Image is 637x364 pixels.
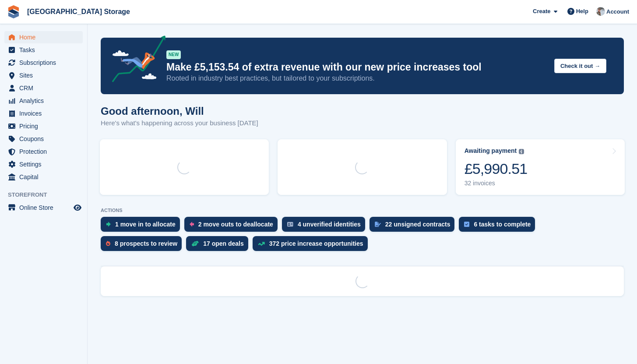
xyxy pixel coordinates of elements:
[184,217,282,236] a: 2 move outs to deallocate
[253,236,372,255] a: 372 price increase opportunities
[24,4,134,19] a: [GEOGRAPHIC_DATA] Storage
[456,139,625,195] a: Awaiting payment £5,990.51 32 invoices
[4,69,83,81] a: menu
[19,31,72,43] span: Home
[115,221,176,228] div: 1 move in to allocate
[519,149,524,154] img: icon-info-grey-7440780725fd019a000dd9b08b2336e03edf1995a4989e88bcd33f0948082b44.svg
[19,201,72,214] span: Online Store
[19,69,72,81] span: Sites
[166,74,547,83] p: Rooted in industry best practices, but tailored to your subscriptions.
[385,221,450,228] div: 22 unsigned contracts
[375,222,381,227] img: contract_signature_icon-13c848040528278c33f63329250d36e43548de30e8caae1d1a13099fd9432cc5.svg
[106,222,111,227] img: move_ins_to_allocate_icon-fdf77a2bb77ea45bf5b3d319d69a93e2d87916cf1d5bf7949dd705db3b84f3ca.svg
[105,35,166,85] img: price-adjustments-announcement-icon-8257ccfd72463d97f412b2fc003d46551f7dbcb40ab6d574587a9cd5c0d94...
[465,147,517,155] div: Awaiting payment
[474,221,531,228] div: 6 tasks to complete
[101,118,258,128] p: Here's what's happening across your business [DATE]
[4,158,83,170] a: menu
[203,240,244,247] div: 17 open deals
[465,180,528,187] div: 32 invoices
[4,145,83,158] a: menu
[198,221,273,228] div: 2 move outs to deallocate
[4,31,83,43] a: menu
[72,202,83,213] a: Preview store
[258,242,265,246] img: price_increase_opportunities-93ffe204e8149a01c8c9dc8f82e8f89637d9d84a8eef4429ea346261dce0b2c0.svg
[19,107,72,120] span: Invoices
[19,171,72,183] span: Capital
[166,61,547,74] p: Make £5,153.54 of extra revenue with our new price increases tool
[4,120,83,132] a: menu
[19,57,72,69] span: Subscriptions
[190,222,194,227] img: move_outs_to_deallocate_icon-f764333ba52eb49d3ac5e1228854f67142a1ed5810a6f6cc68b1a99e826820c5.svg
[370,217,459,236] a: 22 unsigned contracts
[19,95,72,107] span: Analytics
[4,57,83,69] a: menu
[606,7,629,16] span: Account
[19,44,72,56] span: Tasks
[19,133,72,145] span: Coupons
[19,82,72,94] span: CRM
[106,241,110,246] img: prospect-51fa495bee0391a8d652442698ab0144808aea92771e9ea1ae160a38d050c398.svg
[269,240,363,247] div: 372 price increase opportunities
[4,95,83,107] a: menu
[101,217,184,236] a: 1 move in to allocate
[554,59,606,73] button: Check it out →
[459,217,539,236] a: 6 tasks to complete
[8,191,87,199] span: Storefront
[4,44,83,56] a: menu
[4,171,83,183] a: menu
[576,7,588,16] span: Help
[101,208,624,213] p: ACTIONS
[4,82,83,94] a: menu
[101,105,258,117] h1: Good afternoon, Will
[19,145,72,158] span: Protection
[464,222,469,227] img: task-75834270c22a3079a89374b754ae025e5fb1db73e45f91037f5363f120a921f8.svg
[4,107,83,120] a: menu
[596,7,605,16] img: Will Strivens
[287,222,293,227] img: verify_identity-adf6edd0f0f0b5bbfe63781bf79b02c33cf7c696d77639b501bdc392416b5a36.svg
[4,133,83,145] a: menu
[191,240,199,247] img: deal-1b604bf984904fb50ccaf53a9ad4b4a5d6e5aea283cecdc64d6e3604feb123c2.svg
[4,201,83,214] a: menu
[533,7,550,16] span: Create
[282,217,370,236] a: 4 unverified identities
[465,160,528,178] div: £5,990.51
[19,120,72,132] span: Pricing
[166,50,181,59] div: NEW
[115,240,177,247] div: 8 prospects to review
[7,5,20,18] img: stora-icon-8386f47178a22dfd0bd8f6a31ec36ba5ce8667c1dd55bd0f319d3a0aa187defe.svg
[19,158,72,170] span: Settings
[186,236,253,255] a: 17 open deals
[298,221,361,228] div: 4 unverified identities
[101,236,186,255] a: 8 prospects to review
